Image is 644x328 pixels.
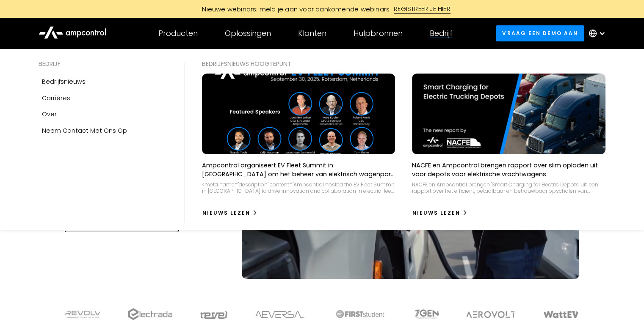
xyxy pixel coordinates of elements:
[225,29,271,38] div: Oplossingen
[430,29,453,38] div: Bedrijf
[42,109,57,119] div: Over
[412,206,468,220] a: Nieuws lezen
[412,181,605,194] div: NACFE en Ampcontrol brengen 'Smart Charging for Electric Depots' uit, een rapport over het effici...
[39,123,168,139] a: Neem contact met ons op
[202,161,395,178] p: Ampcontrol organiseert EV Fleet Summit in [GEOGRAPHIC_DATA] om het beheer van elektrisch wagenpar...
[132,4,513,14] a: Nieuwe webinars: meld je aan voor aankomende webinarsREGISTREER JE HIER
[158,29,198,38] div: Producten
[39,74,168,90] a: Bedrijfsnieuws
[298,29,326,38] div: Klanten
[202,209,250,217] div: Nieuws lezen
[466,311,516,318] img: Aerovolt Logo
[412,161,605,178] p: NACFE en Ampcontrol brengen rapport over slim opladen uit voor depots voor elektrische vrachtwagens
[496,25,584,41] a: Vraag een demo aan
[202,59,605,68] div: BEDRIJFSNIEUWS Hoogtepunt
[354,29,403,38] div: Hulpbronnen
[193,5,394,14] div: Nieuwe webinars: meld je aan voor aankomende webinars
[543,311,579,318] img: WattEV logo
[42,126,127,135] div: Neem contact met ons op
[394,4,451,14] div: REGISTREER JE HIER
[202,181,395,194] div: <meta name="description" content="Ampcontrol hosted the EV Fleet Summit in [GEOGRAPHIC_DATA] to d...
[39,106,168,122] a: Over
[39,59,168,68] div: BEDRIJF
[42,77,86,86] div: Bedrijfsnieuws
[412,209,460,217] div: Nieuws lezen
[202,206,258,220] a: Nieuws lezen
[42,93,70,103] div: Carrières
[39,90,168,106] a: Carrières
[128,308,172,320] img: electrada logo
